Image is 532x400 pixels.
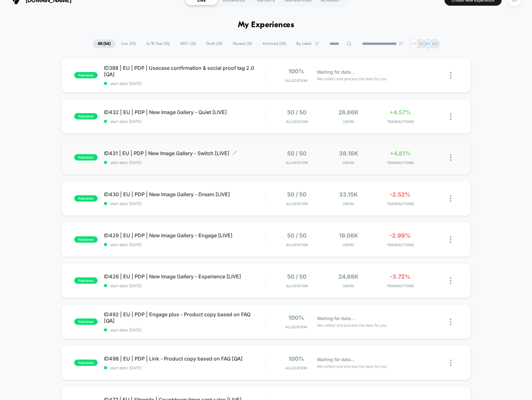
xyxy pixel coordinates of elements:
span: We collect and process the data for you [317,322,387,328]
span: Waiting for data... [317,69,354,76]
span: published [74,318,98,325]
span: Users [324,202,373,206]
span: +4.81% [390,150,411,157]
p: AW [432,41,438,46]
span: 50 / 50 [287,191,306,198]
span: published [74,195,98,202]
span: ID492 | EU | PDP | Engage plus - Product copy based on FAQ [QA] [104,311,266,324]
img: close [450,236,451,243]
span: start date: [DATE] [104,160,266,165]
span: Allocation [286,161,308,165]
span: TRANSACTIONS [376,119,425,124]
span: 50 / 50 [287,109,306,116]
span: 26.86k [338,109,359,116]
img: close [450,318,451,325]
span: Allocation [285,325,307,329]
span: TRANSACTIONS [376,161,425,165]
span: ID426 | EU | PDP | New Image Gallery - Experience [LIVE] [104,273,266,280]
img: close [450,113,451,120]
span: start date: [DATE] [104,201,266,206]
span: Waiting for data... [317,356,354,363]
span: Users [324,243,373,247]
span: 38.16k [339,150,358,157]
span: published [74,113,98,119]
span: published [74,277,98,284]
span: Allocation [285,78,307,83]
span: published [74,360,98,366]
img: close [450,72,451,79]
span: A/B Test ( 10 ) [142,39,174,48]
span: Allocation [286,202,308,206]
span: start date: [DATE] [104,119,266,124]
span: 100% [288,314,304,321]
span: TRANSACTIONS [376,284,425,288]
span: 50 / 50 [287,150,306,157]
span: start date: [DATE] [104,283,266,288]
span: Allocation [286,243,308,247]
span: 19.06k [339,232,358,239]
img: end [399,42,403,45]
span: ID388 | EU | PDP | Usecase confirmation & social proof tag 2.0 [QA] [104,65,266,77]
span: Paused ( 13 ) [228,39,257,48]
span: ID431 | EU | PDP | New Image Gallery - Switch [LIVE] [104,150,266,156]
span: -3.72% [390,273,410,280]
span: We collect and process the data for you [317,76,387,82]
span: All ( 54 ) [93,39,115,48]
span: 50 / 50 [287,232,306,239]
span: We collect and process the data for you [317,363,387,369]
span: Users [324,284,373,288]
span: -2.99% [390,232,411,239]
img: close [450,195,451,202]
span: -2.52% [390,191,410,198]
span: published [74,72,98,78]
span: By Label [296,41,311,46]
p: DD [418,41,424,46]
span: start date: [DATE] [104,366,266,370]
span: 24.88k [338,273,359,280]
span: 50 / 50 [287,273,306,280]
span: Allocation [286,284,308,288]
span: ID429 | EU | PDP | New Image Gallery - Engage [LIVE] [104,232,266,239]
span: TRANSACTIONS [376,243,425,247]
span: 100% [288,355,304,362]
span: published [74,236,98,243]
span: TRANSACTIONS [376,202,425,206]
span: Live ( 23 ) [116,39,141,48]
span: Waiting for data... [317,315,354,322]
img: close [450,277,451,284]
span: 100% ( 13 ) [175,39,201,48]
span: +4.57% [390,109,411,116]
span: start date: [DATE] [104,242,266,247]
span: Users [324,119,373,124]
p: KV [425,41,430,46]
span: start date: [DATE] [104,328,266,332]
span: 100% [288,68,304,75]
h1: My Experiences [238,21,294,30]
span: ID498 | EU | PDP | Link - Product copy based on FAQ [QA] [104,355,266,362]
span: Users [324,161,373,165]
span: Archived ( 25 ) [258,39,291,48]
span: published [74,154,98,161]
img: close [450,154,451,161]
span: 33.15k [339,191,358,198]
span: Draft ( 18 ) [202,39,227,48]
span: Allocation [286,119,308,124]
span: Allocation [285,366,307,370]
img: close [450,360,451,366]
span: ID430 | EU | PDP | New Image Gallery - Dream [LIVE] [104,191,266,197]
div: + 17 [409,39,419,48]
span: start date: [DATE] [104,81,266,86]
span: ID432 | EU | PDP | New Image Gallery - Quiet [LIVE] [104,109,266,115]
